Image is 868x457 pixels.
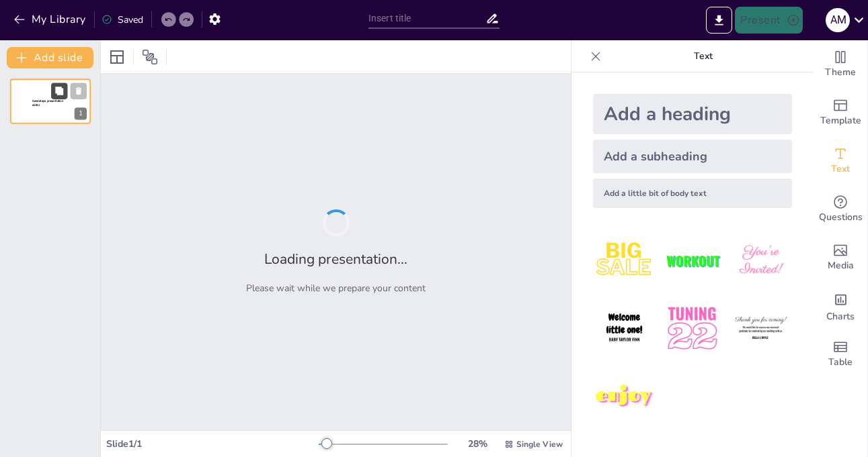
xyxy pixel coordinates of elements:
[593,179,792,208] div: Add a little bit of body text
[10,79,91,124] div: 1
[826,7,850,34] button: A M
[71,83,87,99] button: Cannot delete last slide
[706,7,732,34] button: Export to PowerPoint
[246,282,426,295] p: Please wait while we prepare your content
[106,46,128,68] div: Layout
[831,162,850,176] span: Text
[814,234,867,282] div: Add images, graphics, shapes or video
[661,230,723,292] img: 2.jpeg
[142,49,158,65] span: Position
[461,438,494,450] div: 28 %
[828,355,853,370] span: Table
[826,309,855,324] span: Charts
[814,282,867,330] div: Add charts and graphs
[825,65,856,80] span: Theme
[106,438,319,450] div: Slide 1 / 1
[593,297,656,360] img: 4.jpeg
[814,89,867,137] div: Add ready made slides
[10,9,91,30] button: My Library
[814,185,867,234] div: Get real-time input from your audience
[593,140,792,173] div: Add a subheading
[814,137,867,185] div: Add text boxes
[814,330,867,378] div: Add a table
[32,99,63,107] span: Sendsteps presentation editor
[661,297,723,360] img: 5.jpeg
[75,108,87,120] div: 1
[729,230,792,292] img: 3.jpeg
[826,8,850,32] div: A M
[593,230,656,292] img: 1.jpeg
[264,250,407,268] h2: Loading presentation...
[819,210,863,225] span: Questions
[368,9,485,28] input: Insert title
[828,258,854,273] span: Media
[593,94,792,134] div: Add a heading
[729,297,792,360] img: 6.jpeg
[735,7,802,34] button: Present
[7,47,93,68] button: Add slide
[516,439,563,450] span: Single View
[606,40,800,72] p: Text
[51,83,67,99] button: Duplicate Slide
[820,113,861,128] span: Template
[593,366,656,428] img: 7.jpeg
[814,40,867,89] div: Change the overall theme
[102,13,143,26] div: Saved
